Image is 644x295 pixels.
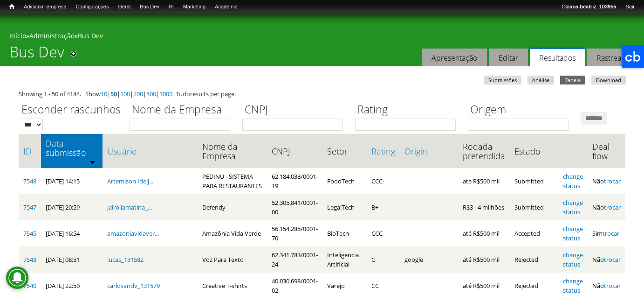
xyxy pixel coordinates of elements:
[587,49,634,67] a: Rastrear
[367,194,400,220] td: B+
[107,255,144,264] a: lucas_131582
[107,147,193,156] a: Usuário
[198,168,267,194] td: PEDINU - SISTEMA PARA RESTAURANTES
[178,2,210,12] a: Marketing
[198,194,267,220] td: Defendy
[159,90,172,98] a: 1000
[563,198,583,216] a: change status
[46,139,98,157] a: Data submissão
[510,168,558,194] td: Submitted
[588,220,625,246] td: Sim
[603,229,619,238] a: trocar
[530,47,585,67] a: Resultados
[113,2,135,12] a: Geral
[107,229,159,238] a: amazoniavidaver...
[23,147,36,156] a: ID
[164,2,178,12] a: RI
[267,194,322,220] td: 52.305.841/0001-00
[422,49,487,67] a: Apresentação
[101,90,107,98] a: 10
[23,229,36,238] a: 7545
[458,194,510,220] td: R$3 - 4 milhões
[468,102,575,119] label: Origem
[604,255,621,264] a: trocar
[604,177,621,185] a: trocar
[210,2,242,12] a: Academia
[9,43,64,66] h1: Bus Dev
[29,31,75,40] a: Administração
[557,2,621,12] a: Oláana.beatriz_103955
[510,134,558,168] th: Estado
[400,246,458,273] td: google
[371,147,395,156] a: Rating
[510,194,558,220] td: Submitted
[41,194,103,220] td: [DATE] 20:59
[563,277,583,295] a: change status
[588,168,625,194] td: Não
[322,168,367,194] td: FoodTech
[458,246,510,273] td: até R$500 mil
[569,4,616,9] strong: ana.beatriz_103955
[355,102,462,119] label: Rating
[604,203,621,211] a: trocar
[242,102,349,119] label: CNPJ
[367,246,400,273] td: C
[604,281,621,290] a: trocar
[322,194,367,220] td: LegalTech
[588,134,625,168] th: Deal flow
[367,168,400,194] td: CCC-
[322,220,367,246] td: BioTech
[23,177,36,185] a: 7548
[404,147,453,156] a: Origin
[23,281,36,290] a: 7540
[588,246,625,273] td: Não
[484,76,521,84] a: Submissões
[489,49,528,67] a: Editar
[198,246,267,273] td: Voz Para Texto
[458,168,510,194] td: até R$500 mil
[510,246,558,273] td: Rejected
[41,246,103,273] td: [DATE] 08:51
[267,134,322,168] th: CNPJ
[133,90,143,98] a: 200
[528,76,554,84] a: Análise
[322,134,367,168] th: Setor
[198,134,267,168] th: Nome da Empresa
[458,220,510,246] td: até R$500 mil
[621,2,639,12] a: Sair
[591,76,626,84] a: Download
[563,251,583,268] a: change status
[146,90,156,98] a: 500
[367,220,400,246] td: CCC-
[23,255,36,264] a: 7543
[588,194,625,220] td: Não
[107,281,160,290] a: carlosvndv_131579
[23,203,36,211] a: 7547
[107,203,152,211] a: jairo.lamatina_...
[267,168,322,194] td: 62.184.038/0001-19
[41,168,103,194] td: [DATE] 14:15
[9,31,26,40] a: Início
[198,220,267,246] td: Amazônia Vida Verde
[9,31,635,43] div: » »
[89,159,96,165] img: ordem crescente
[5,2,19,11] a: Início
[267,220,322,246] td: 56.154.285/0001-70
[110,90,117,98] a: 50
[71,2,114,12] a: Configurações
[41,220,103,246] td: [DATE] 16:54
[563,172,583,190] a: change status
[322,246,367,273] td: Inteligencia Artificial
[135,2,164,12] a: Bus Dev
[19,89,625,98] div: Showing 1 - 50 of 4184. Show | | | | | | results per page.
[267,246,322,273] td: 62.341.783/0001-24
[130,102,236,119] label: Nome da Empresa
[510,220,558,246] td: Accepted
[120,90,130,98] a: 100
[78,31,103,40] a: Bus Dev
[107,177,153,185] a: Artemison Idelj...
[176,90,190,98] a: Tudo
[19,102,123,119] label: Esconder rascunhos
[9,3,14,10] span: Início
[560,76,585,84] a: Tabela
